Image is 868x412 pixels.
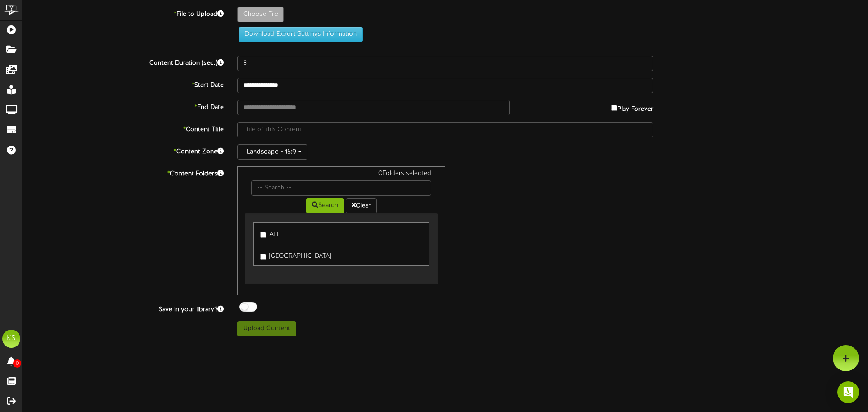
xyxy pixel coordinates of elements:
[16,78,231,90] label: Start Date
[260,254,266,260] input: [GEOGRAPHIC_DATA]
[260,227,280,239] label: ALL
[16,302,231,314] label: Save in your library?
[306,198,344,213] button: Search
[251,180,431,196] input: -- Search --
[237,144,307,160] button: Landscape - 16:9
[260,232,266,238] input: ALL
[16,122,231,134] label: Content Title
[2,330,20,348] div: KS
[346,198,377,213] button: Clear
[13,359,21,368] span: 0
[239,27,363,42] button: Download Export Settings Information
[16,166,231,179] label: Content Folders
[16,100,231,112] label: End Date
[611,100,653,114] label: Play Forever
[234,31,363,38] a: Download Export Settings Information
[837,381,859,403] div: Open Intercom Messenger
[237,321,296,336] button: Upload Content
[260,249,331,261] label: [GEOGRAPHIC_DATA]
[245,169,438,180] div: 0 Folders selected
[237,122,653,137] input: Title of this Content
[16,56,231,68] label: Content Duration (sec.)
[16,7,231,19] label: File to Upload
[16,144,231,156] label: Content Zone
[611,105,617,111] input: Play Forever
